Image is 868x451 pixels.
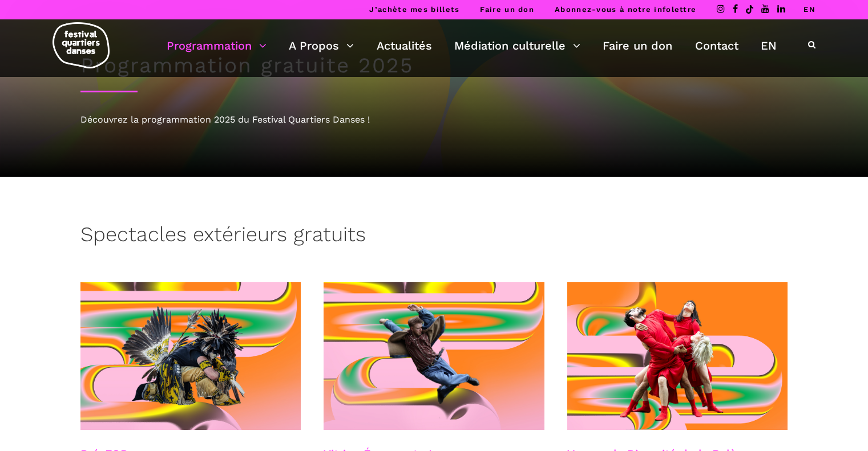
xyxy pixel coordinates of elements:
a: Abonnez-vous à notre infolettre [555,5,696,14]
h3: Spectacles extérieurs gratuits [80,222,366,251]
a: Programmation [167,36,267,55]
a: EN [761,36,777,55]
a: Contact [695,36,738,55]
a: Actualités [377,36,432,55]
a: Médiation culturelle [454,36,580,55]
a: J’achète mes billets [369,5,459,14]
a: Faire un don [480,5,534,14]
a: Faire un don [603,36,672,55]
a: A Propos [289,36,354,55]
div: Découvrez la programmation 2025 du Festival Quartiers Danses ! [80,112,788,127]
img: logo-fqd-med [53,22,110,68]
a: EN [804,5,815,14]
